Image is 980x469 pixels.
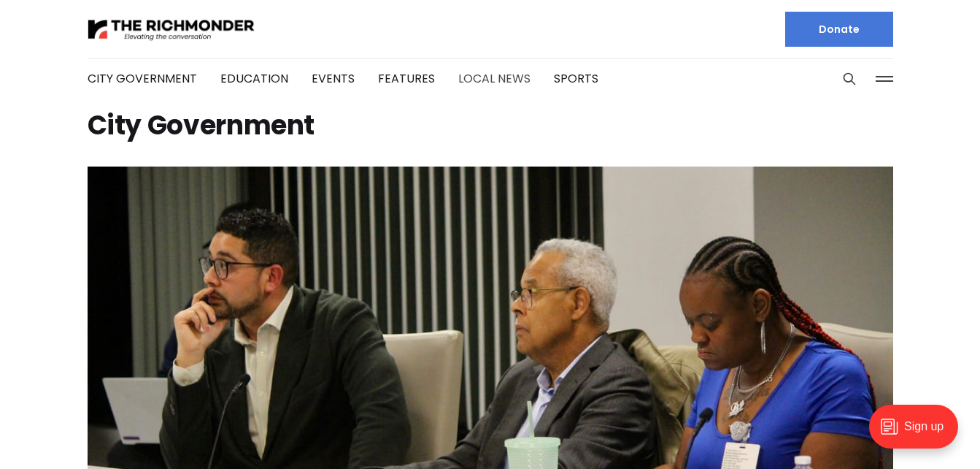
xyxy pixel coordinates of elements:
a: City Government [88,70,197,87]
a: Events [312,70,355,87]
a: Sports [554,70,598,87]
h1: City Government [88,114,893,137]
iframe: portal-trigger [857,397,980,469]
img: The Richmonder [88,17,255,42]
a: Features [378,70,435,87]
a: Education [220,70,288,87]
a: Local News [458,70,530,87]
a: Donate [785,12,893,47]
button: Search this site [838,68,860,90]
